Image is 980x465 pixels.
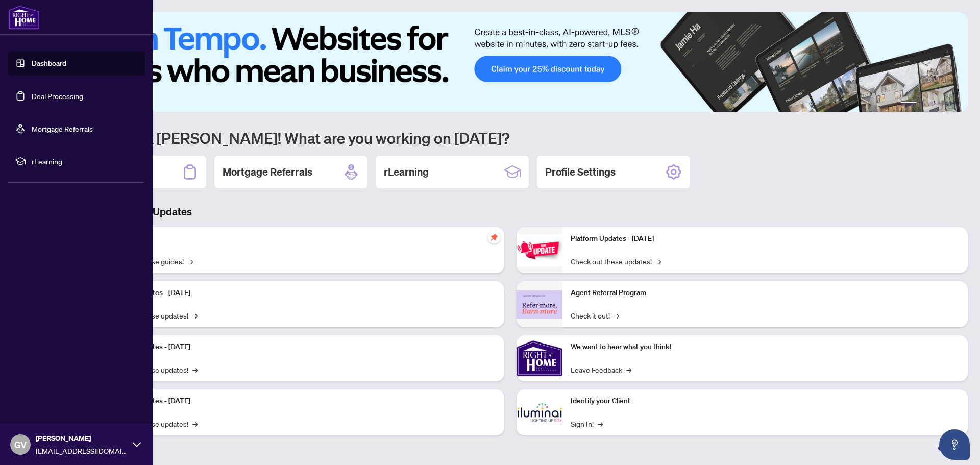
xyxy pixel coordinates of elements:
img: Agent Referral Program [517,290,562,319]
button: 3 [929,102,933,106]
a: Check out these updates!→ [571,256,661,267]
span: pushpin [488,231,500,243]
button: 4 [937,102,941,106]
button: 5 [945,102,949,106]
span: → [626,364,631,375]
span: → [188,256,193,267]
a: Sign In!→ [571,418,603,429]
h2: Profile Settings [545,165,616,179]
p: Platform Updates - [DATE] [571,233,960,244]
span: [EMAIL_ADDRESS][DOMAIN_NAME] [36,445,128,456]
a: Leave Feedback→ [571,364,631,375]
button: 6 [953,102,958,106]
button: 2 [921,102,925,106]
img: Platform Updates - June 23, 2025 [517,234,562,266]
p: Platform Updates - [DATE] [107,341,496,353]
p: Self-Help [107,233,496,244]
span: [PERSON_NAME] [36,433,128,444]
span: rLearning [32,156,138,167]
h1: Welcome back [PERSON_NAME]! What are you working on [DATE]? [53,128,968,148]
button: Open asap [939,429,970,460]
p: Platform Updates - [DATE] [107,287,496,299]
img: Identify your Client [517,389,562,435]
img: We want to hear what you think! [517,335,562,381]
span: → [192,418,198,429]
img: logo [8,5,40,30]
img: Slide 0 [53,12,968,112]
p: Identify your Client [571,396,960,407]
a: Dashboard [32,59,66,68]
span: → [656,256,661,267]
a: Mortgage Referrals [32,124,93,133]
p: Platform Updates - [DATE] [107,396,496,407]
h2: rLearning [384,165,429,179]
h3: Brokerage & Industry Updates [53,205,968,219]
span: → [614,310,619,321]
span: → [598,418,603,429]
p: Agent Referral Program [571,287,960,299]
a: Deal Processing [32,91,83,101]
span: → [192,310,198,321]
h2: Mortgage Referrals [223,165,312,179]
a: Check it out!→ [571,310,619,321]
span: → [192,364,198,375]
button: 1 [900,102,917,106]
p: We want to hear what you think! [571,341,960,353]
span: GV [14,437,27,452]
